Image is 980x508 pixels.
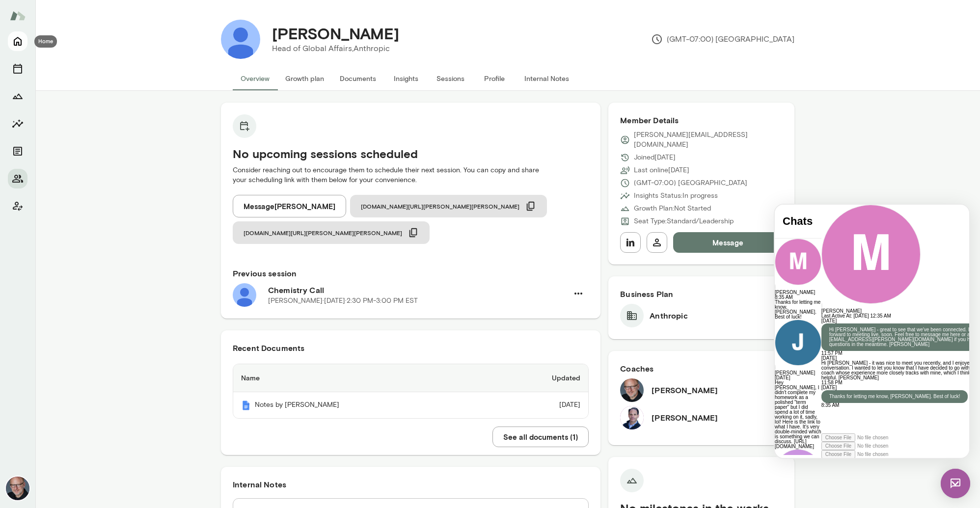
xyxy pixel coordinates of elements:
p: [PERSON_NAME] · [DATE] · 2:30 PM-3:00 PM EST [268,296,418,306]
button: Growth plan [277,67,332,90]
button: [DOMAIN_NAME][URL][PERSON_NAME][PERSON_NAME] [233,221,430,244]
span: Last Active At: [DATE] 12:35 AM [47,108,116,114]
h6: Anthropic [650,310,687,321]
h6: Recent Documents [233,342,589,354]
button: Insights [384,67,428,90]
button: Overview [233,67,277,90]
img: Michael Sellitto [221,20,260,59]
p: Hi [PERSON_NAME] - it was nice to meet you recently, and I enjoyed our conversation. I wanted to ... [47,156,224,176]
button: [DOMAIN_NAME][URL][PERSON_NAME][PERSON_NAME] [350,195,547,217]
span: [DOMAIN_NAME][URL][PERSON_NAME][PERSON_NAME] [244,229,402,237]
div: Attach audio [47,237,224,245]
div: Attach video [47,229,224,237]
h6: [PERSON_NAME] [652,412,718,424]
p: Hi [PERSON_NAME] - great to see that we've been connected. I look forward to meeting live, soon. ... [54,123,217,142]
p: Joined [DATE] [634,153,676,162]
span: [DATE] [47,180,62,186]
h6: Internal Notes [233,479,589,490]
button: Insights [8,114,27,134]
p: [PERSON_NAME][EMAIL_ADDRESS][DOMAIN_NAME] [634,130,783,150]
button: Message[PERSON_NAME] [233,195,346,217]
td: [DATE] [489,392,588,418]
p: (GMT-07:00) [GEOGRAPHIC_DATA] [634,178,747,188]
img: Jeremy Shane [620,406,644,429]
h6: [PERSON_NAME] [47,104,224,109]
button: Message [673,232,783,253]
span: 11:58 PM [47,175,68,181]
th: Updated [489,364,588,392]
h4: [PERSON_NAME] [272,24,399,43]
h5: No upcoming sessions scheduled [233,146,589,161]
h4: Chats [8,10,39,23]
span: 8:35 AM [47,198,65,203]
img: Mento [241,401,251,410]
span: 11:57 PM [47,146,68,151]
h6: Business Plan [620,288,783,300]
button: Documents [8,141,27,161]
span: [DATE] [47,151,62,156]
span: [DOMAIN_NAME][URL][PERSON_NAME][PERSON_NAME] [361,202,519,210]
button: Members [8,169,27,188]
h6: Chemistry Call [268,284,568,296]
div: Home [34,35,57,48]
p: Growth Plan: Not Started [634,204,711,214]
button: Sessions [8,59,27,79]
p: Insights Status: In progress [634,191,718,201]
th: Notes by [PERSON_NAME] [233,392,489,418]
p: Seat Type: Standard/Leadership [634,216,734,226]
button: Sessions [428,67,472,90]
p: Thanks for letting me know, [PERSON_NAME]. Best of luck! [54,189,186,194]
button: Growth Plan [8,86,27,106]
p: Last online [DATE] [634,165,689,175]
button: Client app [8,196,27,216]
h6: Previous session [233,267,589,279]
button: Home [8,31,27,51]
span: [DATE] [47,113,62,119]
img: Mento [10,6,26,25]
button: Profile [472,67,517,90]
img: Nick Gould [620,378,644,402]
p: (GMT-07:00) [GEOGRAPHIC_DATA] [651,33,794,45]
button: Documents [332,67,384,90]
h6: Coaches [620,363,783,374]
button: Internal Notes [517,67,577,90]
p: Head of Global Affairs, Anthropic [272,43,399,54]
p: Consider reaching out to encourage them to schedule their next session. You can copy and share yo... [233,165,589,185]
h6: [PERSON_NAME] [652,384,718,396]
button: See all documents (1) [492,427,589,447]
h6: Member Details [620,114,783,126]
th: Name [233,364,489,392]
div: Attach image [47,245,224,254]
img: Nick Gould [6,477,29,500]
